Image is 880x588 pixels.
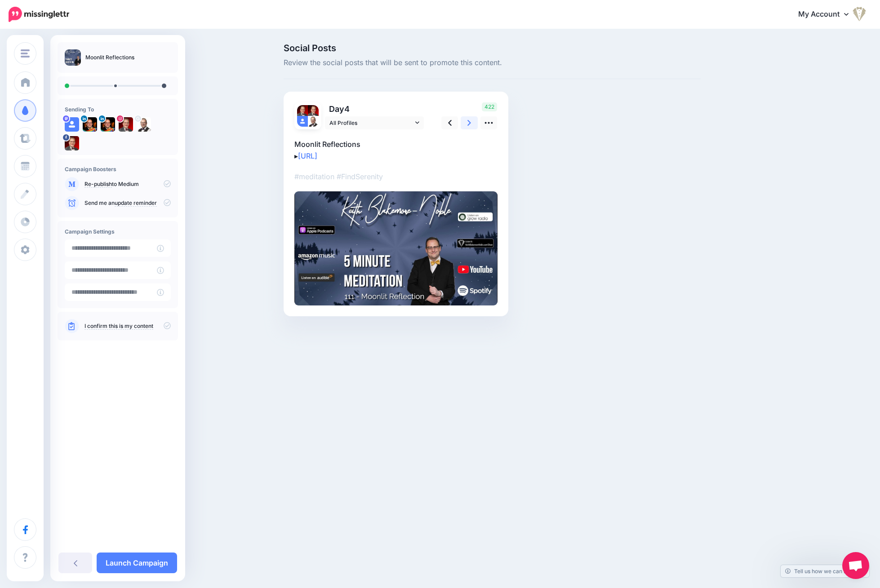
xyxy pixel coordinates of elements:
span: 422 [482,102,497,111]
a: update reminder [115,199,157,207]
p: to Medium [84,180,171,188]
a: [URL] [298,151,317,160]
img: 1718233506579-80238.png [83,117,97,132]
p: Moonlit Reflections ▸ [294,138,498,162]
span: Review the social posts that will be sent to promote this content. [284,57,701,69]
h4: Campaign Boosters [65,166,171,172]
img: menu.png [21,49,30,57]
a: I confirm this is my content [84,323,153,330]
h4: Sending To [65,106,171,113]
h4: Campaign Settings [65,228,171,235]
img: ACg8ocJwVoX-yAG7u1RTniRa5JLPVRJbYNwsLo2a8TG1s4kNZQs96-c-80236.png [137,117,151,132]
img: Missinglettr [9,7,69,22]
a: Tell us how we can improve [781,565,869,577]
p: Day [325,102,425,115]
a: Re-publish [84,181,112,188]
img: user_default_image.png [297,116,308,127]
p: #meditation #FindSerenity [294,171,498,182]
img: 275428711_377541357708116_1637936994233307243_n-bsa138835.jpg [297,105,308,116]
img: 1718233506579-80238.png [101,117,115,132]
img: 275428711_377541357708116_1637936994233307243_n-bsa138835.jpg [65,136,79,150]
span: 4 [344,104,350,114]
a: Open chat [842,552,869,579]
p: Send me an [84,199,171,207]
span: All Profiles [329,118,413,128]
a: All Profiles [325,116,424,129]
img: ACg8ocJwVoX-yAG7u1RTniRa5JLPVRJbYNwsLo2a8TG1s4kNZQs96-c-80236.png [308,116,319,127]
a: My Account [789,4,867,26]
span: Social Posts [284,44,701,53]
img: user_default_image.png [65,117,79,132]
img: 307420560_3213910148925171_8110774413433011461_n-bsa138836.jpg [308,105,319,116]
p: Moonlit Reflections [85,53,134,62]
img: 307420560_3213910148925171_8110774413433011461_n-bsa138836.jpg [119,117,133,132]
img: c82b962832bc49072a180e18d8526973.jpg [294,191,498,305]
img: c82b962832bc49072a180e18d8526973_thumb.jpg [65,49,81,66]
